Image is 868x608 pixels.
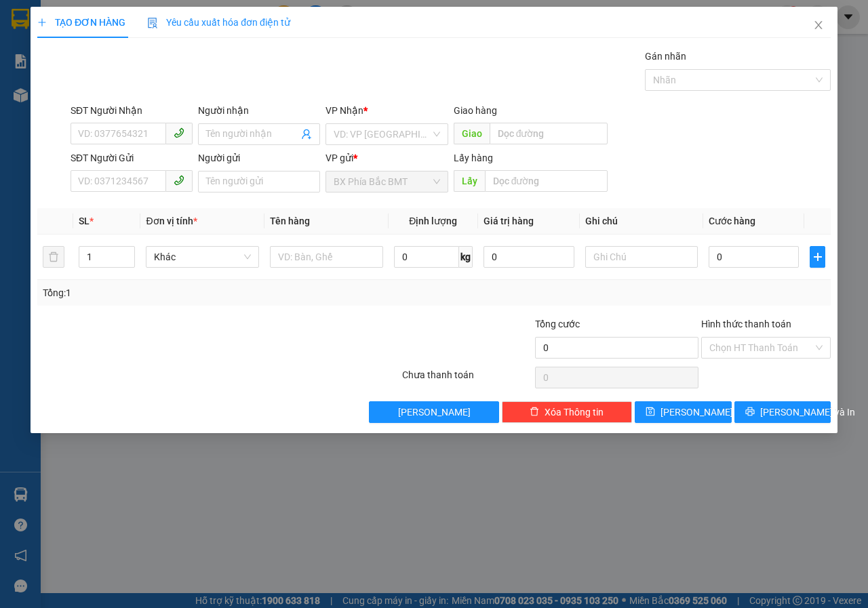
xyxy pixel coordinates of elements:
[813,20,824,31] span: close
[530,407,539,418] span: delete
[453,123,489,144] span: Giao
[453,105,496,116] span: Giao hàng
[453,170,484,192] span: Lấy
[270,216,310,226] span: Tên hàng
[154,247,251,267] span: Khác
[484,216,534,226] span: Giá trị hàng
[270,246,383,268] input: VD: Bàn, Ghế
[301,129,312,140] span: user-add
[174,127,184,138] span: phone
[745,407,754,418] span: printer
[198,103,320,118] div: Người nhận
[585,246,698,268] input: Ghi Chú
[198,150,320,165] div: Người gửi
[810,251,825,262] span: plus
[37,18,47,27] span: plus
[645,51,686,62] label: Gán nhãn
[398,405,471,420] span: [PERSON_NAME]
[71,150,193,165] div: SĐT Người Gửi
[37,17,125,28] span: TẠO ĐƠN HÀNG
[119,247,134,257] span: Increase Value
[147,18,158,28] img: icon
[810,246,825,268] button: plus
[545,405,604,420] span: Xóa Thông tin
[635,401,732,423] button: save[PERSON_NAME]
[147,17,290,28] span: Yêu cầu xuất hóa đơn điện tử
[535,319,580,329] span: Tổng cước
[800,7,837,45] button: Close
[459,246,473,268] span: kg
[123,249,132,257] span: up
[660,405,733,420] span: [PERSON_NAME]
[43,285,336,300] div: Tổng: 1
[146,216,197,226] span: Đơn vị tính
[646,407,655,418] span: save
[701,319,791,329] label: Hình thức thanh toán
[489,123,607,144] input: Dọc đường
[709,216,755,226] span: Cước hàng
[409,216,457,226] span: Định lượng
[484,246,574,268] input: 0
[123,258,132,266] span: down
[759,405,854,420] span: [PERSON_NAME] và In
[502,401,632,423] button: deleteXóa Thông tin
[325,105,363,116] span: VP Nhận
[325,150,448,165] div: VP gửi
[71,103,193,118] div: SĐT Người Nhận
[453,153,492,163] span: Lấy hàng
[79,216,90,226] span: SL
[401,367,534,391] div: Chưa thanh toán
[119,257,134,267] span: Decrease Value
[174,175,184,186] span: phone
[334,171,439,192] span: BX Phía Bắc BMT
[369,401,499,423] button: [PERSON_NAME]
[43,246,64,268] button: delete
[579,208,703,235] th: Ghi chú
[484,170,607,192] input: Dọc đường
[734,401,831,423] button: printer[PERSON_NAME] và In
